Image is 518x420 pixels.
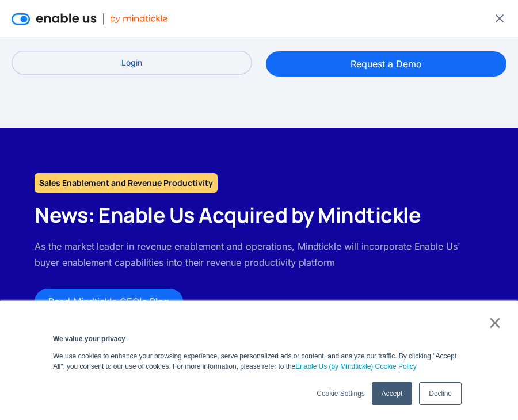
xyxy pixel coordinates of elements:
[313,120,518,420] iframe: Qualified Messenger
[53,335,125,343] strong: We value your privacy
[35,238,483,270] p: As the market leader in revenue enablement and operations, Mindtickle will incorporate Enable Us'...
[12,51,252,75] a: Login
[53,351,465,372] p: We use cookies to enhance your browsing experience, serve personalized ads or content, and analyz...
[35,173,218,193] h1: Sales Enablement and Revenue Productivity
[266,51,506,77] a: Request a Demo
[35,202,421,229] h2: News: Enable Us Acquired by Mindtickle
[35,289,183,314] a: Read Mindtickle CEO's Blog
[295,361,417,372] a: Enable Us (by Mindtickle) Cookie Policy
